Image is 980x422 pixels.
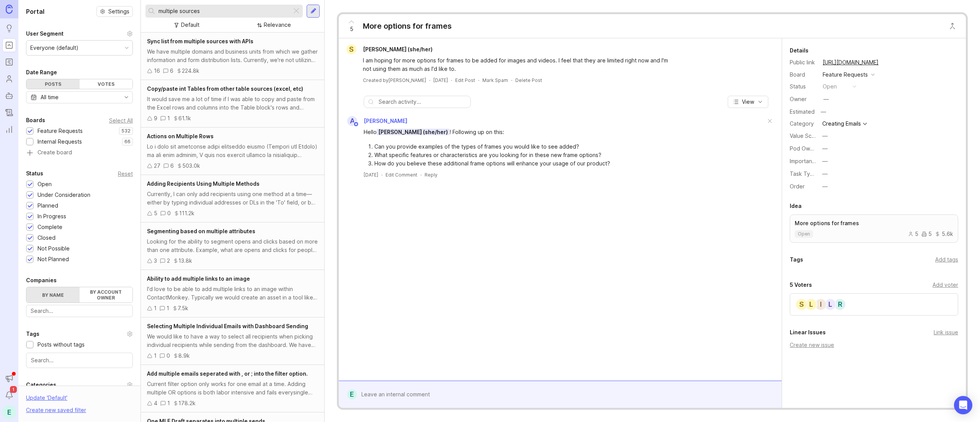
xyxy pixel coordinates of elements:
[425,172,438,178] div: Reply
[147,370,308,377] span: Add multiple emails seperated with , or ; into the filter option.
[820,57,881,67] a: [URL][DOMAIN_NAME]
[385,172,417,178] div: Edit Comment
[80,287,133,303] label: By account owner
[2,123,16,136] a: Reporting
[935,255,958,264] div: Add tags
[363,46,433,52] span: [PERSON_NAME] (she/her)
[141,270,324,317] a: Ability to add multiple links to an imageI'd love to be able to add multiple links to an image wi...
[742,98,754,106] span: View
[822,157,828,165] div: —
[118,172,133,176] div: Reset
[26,169,43,178] div: Status
[2,106,16,119] a: Changelog
[141,365,324,412] a: Add multiple emails seperated with , or ; into the filter option.Current filter option only works...
[181,21,199,29] div: Default
[818,107,828,117] div: —
[38,223,62,231] div: Complete
[2,38,16,52] a: Portal
[822,182,828,191] div: —
[154,209,157,218] div: 5
[790,158,818,164] label: Importance
[121,128,131,134] p: 532
[790,109,815,114] div: Estimated
[433,77,448,83] a: [DATE]
[141,222,324,270] a: Segmenting based on multiple attributesLooking for the ability to segment opens and clicks based ...
[790,95,817,103] div: Owner
[795,219,953,227] p: More options for frames
[824,298,836,311] div: L
[451,77,452,83] div: ·
[31,307,128,315] input: Search...
[147,285,318,302] div: I'd love to be able to add multiple links to an image within ContactMonkey. Typically we would cr...
[167,257,170,265] div: 2
[147,47,318,64] div: We have multiple domains and business units from which we gather information and form distributio...
[147,85,303,92] span: Copy/paste int Tables from other table sources (excel, etc)
[170,162,174,170] div: 6
[108,8,129,15] span: Settings
[2,388,16,402] button: Notifications
[26,29,64,38] div: User Segment
[374,151,766,159] li: What specific features or characteristics are you looking for in these new frame options?
[908,231,918,237] div: 5
[26,287,80,303] label: By name
[141,80,324,128] a: Copy/paste int Tables from other table sources (excel, etc)It would save me a lot of time if I wa...
[790,170,817,177] label: Task Type
[26,276,57,285] div: Companies
[2,55,16,69] a: Roadmaps
[795,298,808,311] div: S
[147,133,214,139] span: Actions on Multiple Rows
[377,129,449,135] span: [PERSON_NAME] (she/her)
[364,128,670,136] div: Hello ! Following up on this:
[31,356,128,365] input: Search...
[154,114,157,123] div: 9
[346,44,356,54] div: S
[147,95,318,112] div: It would save me a lot of time if I was able to copy and paste from the Excel rows and columns in...
[790,255,803,264] div: Tags
[822,132,828,140] div: —
[429,77,430,83] div: ·
[482,77,508,83] button: Mark Spam
[364,172,378,178] time: [DATE]
[170,67,173,75] div: 6
[2,371,16,385] button: Announcements
[38,191,90,199] div: Under Consideration
[179,209,194,218] div: 111.2k
[141,33,324,80] a: Sync list from multiple sources with APIsWe have multiple domains and business units from which w...
[96,6,133,17] a: Settings
[935,231,953,237] div: 5.6k
[815,298,827,311] div: I
[167,114,170,123] div: 1
[178,257,192,265] div: 13.8k
[38,201,58,210] div: Planned
[26,380,56,389] div: Categories
[350,25,353,33] span: 5
[2,21,16,35] a: Ideas
[38,127,83,135] div: Feature Requests
[790,341,958,349] div: Create new issue
[38,244,70,253] div: Not Possible
[2,72,16,86] a: Users
[38,234,56,242] div: Closed
[147,190,318,207] div: Currently, I can only add recipients using one method at a time—either by typing individual addre...
[433,77,448,83] time: [DATE]
[147,38,253,44] span: Sync list from multiple sources with APIs
[38,340,85,349] div: Posts without tags
[141,317,324,365] a: Selecting Multiple Individual Emails with Dashboard SendingWe would like to have a way to select ...
[154,304,157,312] div: 1
[381,172,382,178] div: ·
[109,118,133,123] div: Select All
[141,175,324,222] a: Adding Recipients Using Multiple MethodsCurrently, I can only add recipients using one method at ...
[38,180,52,188] div: Open
[790,119,817,128] div: Category
[374,159,766,168] li: How do you believe these additional frame options will enhance your usage of our product?
[26,150,133,157] a: Create board
[264,21,291,29] div: Relevance
[26,329,39,339] div: Tags
[2,89,16,103] a: Autopilot
[790,82,817,91] div: Status
[511,77,512,83] div: ·
[353,121,359,127] img: member badge
[798,231,810,237] p: open
[790,46,808,55] div: Details
[790,58,817,67] div: Public link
